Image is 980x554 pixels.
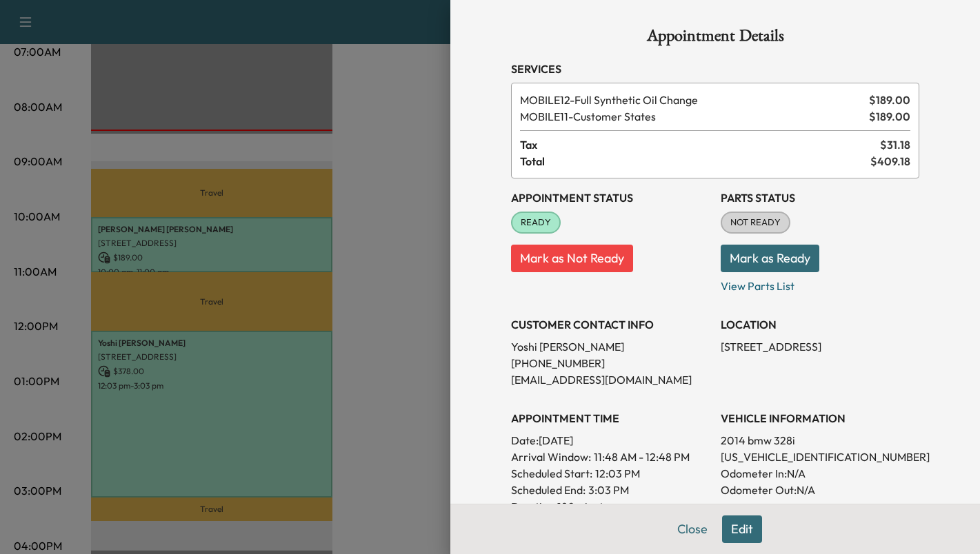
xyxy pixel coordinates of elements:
[512,216,559,229] span: READY
[721,410,919,427] h3: VEHICLE INFORMATION
[520,92,863,108] span: Full Synthetic Oil Change
[511,432,710,449] p: Date: [DATE]
[511,355,710,371] p: [PHONE_NUMBER]
[721,432,919,449] p: 2014 bmw 328i
[511,316,710,333] h3: CUSTOMER CONTACT INFO
[511,482,586,498] p: Scheduled End:
[869,108,910,125] span: $ 189.00
[722,515,762,543] button: Edit
[870,153,910,170] span: $ 409.18
[721,272,919,294] p: View Parts List
[880,136,910,153] span: $ 31.18
[594,449,690,465] span: 11:48 AM - 12:48 PM
[721,338,919,355] p: [STREET_ADDRESS]
[511,338,710,355] p: Yoshi [PERSON_NAME]
[511,498,710,515] p: Duration: 180 minutes
[721,316,919,333] h3: LOCATION
[511,245,633,272] button: Mark as Not Ready
[588,482,629,498] p: 3:03 PM
[722,216,789,229] span: NOT READY
[721,449,919,465] p: [US_VEHICLE_IDENTIFICATION_NUMBER]
[511,28,919,50] h1: Appointment Details
[721,245,819,272] button: Mark as Ready
[511,61,919,77] h3: Services
[520,136,880,153] span: Tax
[511,189,710,206] h3: Appointment Status
[511,371,710,388] p: [EMAIL_ADDRESS][DOMAIN_NAME]
[520,153,870,170] span: Total
[595,465,640,482] p: 12:03 PM
[721,465,919,482] p: Odometer In: N/A
[511,449,710,465] p: Arrival Window:
[721,189,919,206] h3: Parts Status
[668,515,717,543] button: Close
[721,482,919,498] p: Odometer Out: N/A
[511,465,592,482] p: Scheduled Start:
[869,92,910,108] span: $ 189.00
[520,108,863,125] span: Customer States
[511,410,710,427] h3: APPOINTMENT TIME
